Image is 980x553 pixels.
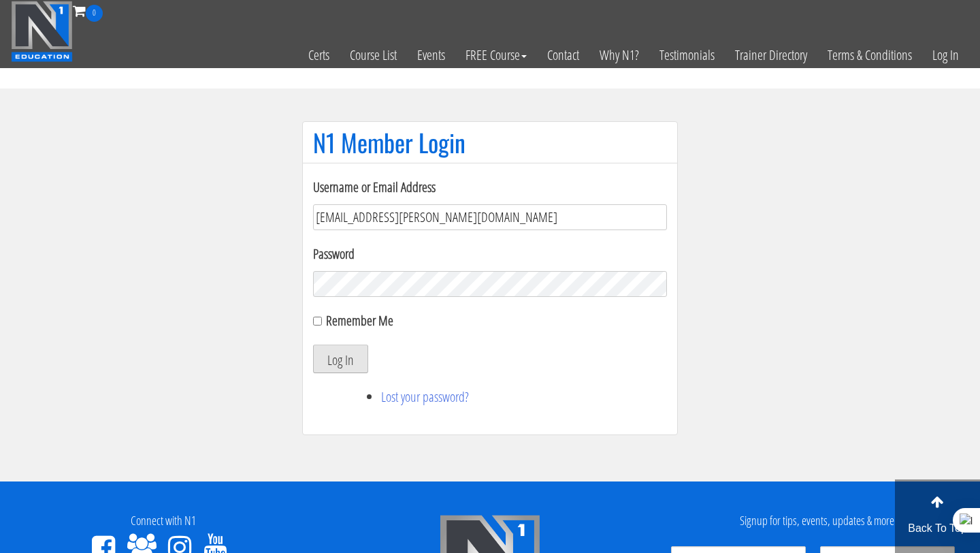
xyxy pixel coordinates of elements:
[649,22,725,89] a: Testimonials
[381,388,469,406] a: Lost your password?
[73,1,103,20] a: 0
[313,177,667,197] label: Username or Email Address
[298,22,340,89] a: Certs
[326,311,393,330] label: Remember Me
[895,520,980,537] p: Back To Top
[407,22,455,89] a: Events
[313,129,667,156] h1: N1 Member Login
[455,22,537,89] a: FREE Course
[537,22,589,89] a: Contact
[922,22,969,89] a: Log In
[10,514,316,528] h4: Connect with N1
[313,345,368,373] button: Log In
[11,1,73,62] img: n1-education
[340,22,407,89] a: Course List
[589,22,649,89] a: Why N1?
[817,22,922,89] a: Terms & Conditions
[725,22,817,89] a: Trainer Directory
[664,514,970,528] h4: Signup for tips, events, updates & more
[86,5,103,22] span: 0
[313,244,667,264] label: Password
